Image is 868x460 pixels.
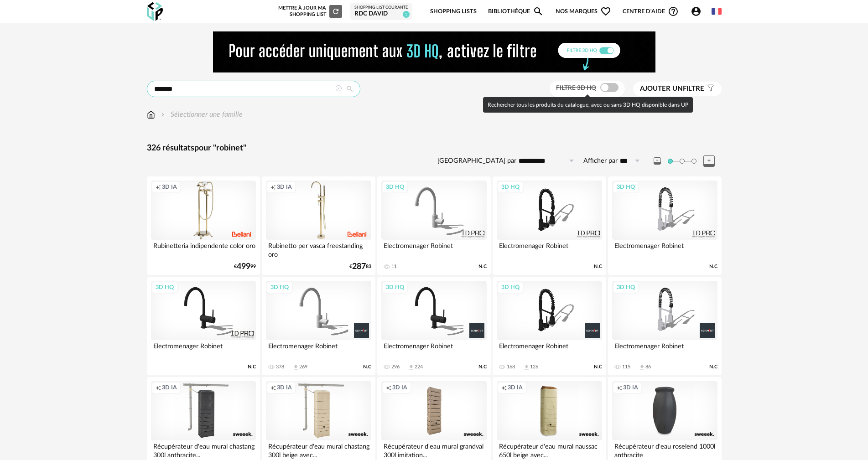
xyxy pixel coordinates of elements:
[147,277,260,375] a: 3D HQ Electromenager Robinet N.C
[640,85,683,92] span: Ajouter un
[277,384,292,391] span: 3D IA
[270,384,276,391] span: Creation icon
[332,9,340,14] span: Refresh icon
[377,277,490,375] a: 3D HQ Electromenager Robinet 296 Download icon 224 N.C
[437,157,516,165] label: [GEOGRAPHIC_DATA] par
[709,364,717,370] span: N.C
[382,281,408,293] div: 3D HQ
[159,109,243,120] div: Sélectionner une famille
[391,364,400,370] div: 296
[381,440,486,459] div: Récupérateur d'eau mural grandval 300l imitation...
[386,384,391,391] span: Creation icon
[162,183,177,191] span: 3D IA
[234,264,256,270] div: € 99
[608,176,721,275] a: 3D HQ Electromenager Robinet N.C
[493,277,606,375] a: 3D HQ Electromenager Robinet 168 Download icon 126 N.C
[691,6,706,17] span: Account Circle icon
[151,340,256,358] div: Electromenager Robinet
[497,281,524,293] div: 3D HQ
[151,281,178,293] div: 3D HQ
[501,384,507,391] span: Creation icon
[276,5,342,18] div: Mettre à jour ma Shopping List
[276,364,284,370] div: 378
[277,183,292,191] span: 3D IA
[270,183,276,191] span: Creation icon
[147,143,722,154] div: 326 résultats
[600,6,611,17] span: Heart Outline icon
[668,6,679,17] span: Help Circle Outline icon
[488,1,544,22] a: BibliothèqueMagnify icon
[266,281,293,293] div: 3D HQ
[292,364,299,371] span: Download icon
[363,364,371,370] span: N.C
[497,240,602,258] div: Electromenager Robinet
[617,384,622,391] span: Creation icon
[381,240,486,258] div: Electromenager Robinet
[497,181,524,193] div: 3D HQ
[248,364,256,370] span: N.C
[147,2,163,21] img: OXP
[493,176,606,275] a: 3D HQ Electromenager Robinet N.C
[266,340,371,358] div: Electromenager Robinet
[354,5,408,10] div: Shopping List courante
[349,264,371,270] div: € 83
[623,6,679,17] span: Centre d'aideHelp Circle Outline icon
[377,176,490,275] a: 3D HQ Electromenager Robinet 11 N.C
[159,109,166,120] img: svg+xml;base64,PHN2ZyB3aWR0aD0iMTYiIGhlaWdodD0iMTYiIHZpZXdCb3g9IjAgMCAxNiAxNiIgZmlsbD0ibm9uZSIgeG...
[213,31,655,72] img: NEW%20NEW%20HQ%20NEW_V1.gif
[608,277,721,375] a: 3D HQ Electromenager Robinet 115 Download icon 86 N.C
[691,6,702,17] span: Account Circle icon
[645,364,651,370] div: 86
[639,364,645,371] span: Download icon
[483,97,693,113] div: Rechercher tous les produits du catalogue, avec ou sans 3D HQ disponible dans UP
[382,181,408,193] div: 3D HQ
[299,364,307,370] div: 269
[612,240,717,258] div: Electromenager Robinet
[408,364,415,371] span: Download icon
[354,10,408,18] div: RDC David
[156,384,161,391] span: Creation icon
[391,264,397,270] div: 11
[640,84,704,93] span: filtre
[508,384,523,391] span: 3D IA
[352,264,366,270] span: 287
[194,144,246,152] span: pour "robinet"
[354,5,408,18] a: Shopping List courante RDC David 1
[392,384,407,391] span: 3D IA
[262,176,375,275] a: Creation icon 3D IA Rubinetto per vasca freestanding oro €28783
[162,384,177,391] span: 3D IA
[403,11,410,18] span: 1
[262,277,375,375] a: 3D HQ Electromenager Robinet 378 Download icon 269 N.C
[478,364,487,370] span: N.C
[709,264,717,270] span: N.C
[507,364,515,370] div: 168
[430,1,477,22] a: Shopping Lists
[266,440,371,459] div: Récupérateur d'eau mural chastang 300l beige avec...
[497,340,602,358] div: Electromenager Robinet
[151,240,256,258] div: Rubinetteria indipendente color oro
[497,440,602,459] div: Récupérateur d'eau mural naussac 650l beige avec...
[613,181,639,193] div: 3D HQ
[612,340,717,358] div: Electromenager Robinet
[237,264,250,270] span: 499
[633,82,722,96] button: Ajouter unfiltre Filter icon
[147,176,260,275] a: Creation icon 3D IA Rubinetteria indipendente color oro €49999
[704,84,715,93] span: Filter icon
[622,364,630,370] div: 115
[478,264,487,270] span: N.C
[556,85,596,91] span: Filtre 3D HQ
[612,440,717,459] div: Récupérateur d'eau roselend 1000l anthracite
[151,440,256,459] div: Récupérateur d'eau mural chastang 300l anthracite...
[266,240,371,258] div: Rubinetto per vasca freestanding oro
[712,6,722,16] img: fr
[594,264,602,270] span: N.C
[556,1,611,22] span: Nos marques
[594,364,602,370] span: N.C
[415,364,423,370] div: 224
[156,183,161,191] span: Creation icon
[381,340,486,358] div: Electromenager Robinet
[613,281,639,293] div: 3D HQ
[530,364,538,370] div: 126
[147,109,155,120] img: svg+xml;base64,PHN2ZyB3aWR0aD0iMTYiIGhlaWdodD0iMTciIHZpZXdCb3g9IjAgMCAxNiAxNyIgZmlsbD0ibm9uZSIgeG...
[623,384,638,391] span: 3D IA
